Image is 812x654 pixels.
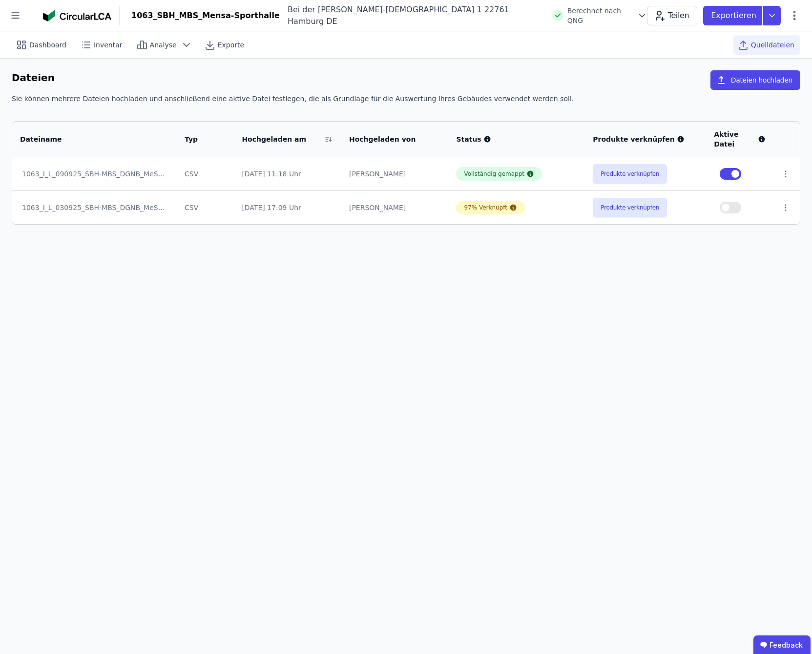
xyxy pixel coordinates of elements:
span: Exporte [218,40,244,50]
div: Sie können mehrere Dateien hochladen und anschließend eine aktive Datei festlegen, die als Grundl... [12,94,800,111]
div: CSV [185,169,226,179]
span: Inventar [94,40,123,50]
div: Status [456,134,577,144]
button: Teilen [647,6,697,25]
span: Quelldateien [751,40,794,50]
span: Dashboard [29,40,66,50]
h6: Dateien [12,70,55,86]
img: Concular [43,10,111,21]
span: Analyse [150,40,177,50]
div: CSV [185,203,226,212]
div: Produkte verknüpfen [593,134,698,144]
div: [DATE] 11:18 Uhr [242,169,333,179]
div: Aktive Datei [714,129,766,149]
p: Exportieren [711,10,758,21]
div: Bei der [PERSON_NAME]-[DEMOGRAPHIC_DATA] 1 22761 Hamburg DE [280,4,546,27]
div: 1063_SBH_MBS_Mensa-Sporthalle [131,10,280,21]
div: 97% Verknüpft [464,204,507,211]
div: 1063_I_L_030925_SBH-MBS_DGNB_MeSpo_Bauteilkatalog LP2.xlsx [22,203,167,212]
div: [PERSON_NAME] [349,169,441,179]
div: 1063_I_L_090925_SBH-MBS_DGNB_MeSpo_Bauteilkatalog LP2_uplaod(1).xlsx [22,169,167,179]
div: Typ [185,134,214,144]
span: Berechnet nach QNG [567,6,633,25]
div: [DATE] 17:09 Uhr [242,203,333,212]
button: Dateien hochladen [710,70,800,90]
div: Hochgeladen am [242,134,321,144]
button: Produkte verknüpfen [593,198,667,217]
div: Dateiname [20,134,156,144]
div: Hochgeladen von [349,134,429,144]
div: Vollständig gemappt [464,170,524,178]
button: Produkte verknüpfen [593,164,667,184]
div: [PERSON_NAME] [349,203,441,212]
